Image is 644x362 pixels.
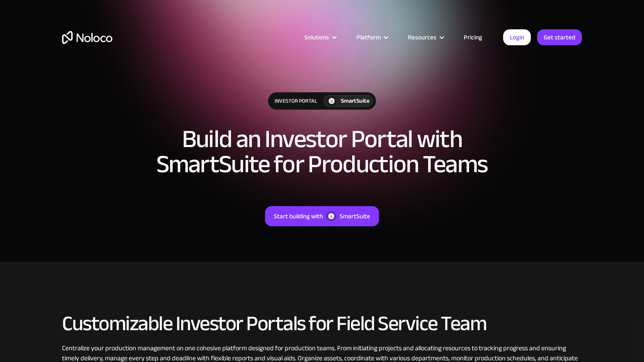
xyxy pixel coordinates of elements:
h1: Build an Investor Portal with SmartSuite for Production Teams [133,127,511,177]
div: Investor Portal [268,93,323,109]
div: Start building with [274,211,323,222]
a: Login [503,29,531,45]
a: Start building withSmartSuite [265,206,379,226]
a: Pricing [453,32,493,43]
a: Get started [537,29,582,45]
div: SmartSuite [341,96,369,106]
div: Solutions [304,32,329,43]
div: SmartSuite [340,211,370,222]
div: Resources [408,32,436,43]
a: home [62,31,112,44]
h2: Customizable Investor Portals for Field Service Team [62,312,582,335]
div: Resources [397,32,453,43]
div: Platform [356,32,381,43]
div: Platform [346,32,397,43]
div: Solutions [294,32,346,43]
